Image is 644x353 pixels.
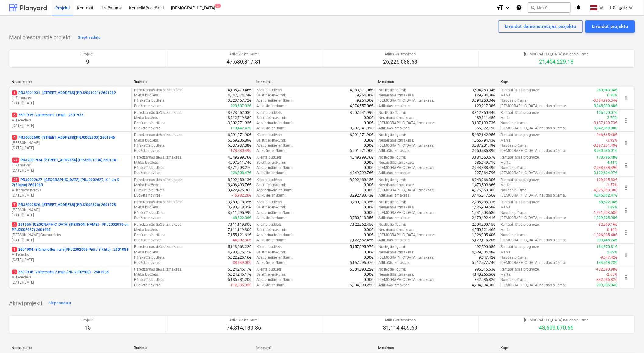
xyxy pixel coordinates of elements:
p: 7,122,562.45€ [350,222,373,227]
div: Budžets [134,80,251,84]
p: Pārskatīts budžets : [134,121,165,126]
p: 7,111,119.30€ [228,227,251,232]
p: 3,871,203.27€ [228,165,251,170]
p: -0.46% [607,227,618,232]
span: more_vert [623,207,630,214]
p: 3,907,941.99€ [350,126,373,131]
div: 25PRJ0002627 -[GEOGRAPHIC_DATA] (PRJ0002627, K-1 un K-2(2.kārta) 2601960A. Kamerdinerovs[DATE]-[D... [12,177,129,198]
p: Marža : [501,93,512,98]
p: Mērķa budžets : [134,115,159,121]
p: L. Zaharāns [12,96,129,101]
p: 3,780,318.35€ [228,205,251,210]
p: [DEMOGRAPHIC_DATA] izmaksas : [378,98,434,103]
p: 927,364.79€ [475,170,496,176]
p: Atlikušās izmaksas [383,52,417,57]
p: Klienta budžets : [256,177,283,183]
p: 4,975,658.30€ [472,188,496,193]
p: -3,137,199.73€ [593,121,618,126]
p: 261965 - [GEOGRAPHIC_DATA] ([PERSON_NAME] - PRJ2002936 un PRJ2002937) 2601965 [12,222,129,232]
span: more_vert [623,251,630,259]
p: 2,285,786.31€ [472,200,496,205]
p: 3,137,199.73€ [472,121,496,126]
span: more_vert [623,117,630,124]
p: Atlikušās izmaksas : [378,148,410,153]
p: Naudas plūsma : [501,210,528,215]
p: -178,730.49€ [230,148,251,153]
p: Pārskatīts budžets : [134,188,165,193]
p: Noslēgtie līgumi : [378,200,406,205]
p: [PERSON_NAME] Grāmatnieks [12,232,129,238]
p: Atlikušie ienākumi : [256,148,287,153]
p: -1.57% [607,183,618,188]
p: 2,604,200.15€ [472,222,496,227]
p: [DEMOGRAPHIC_DATA] naudas plūsma : [501,148,566,153]
span: more_vert [623,229,630,236]
p: 105,670.07€ [597,110,618,115]
p: 68,622.36€ [233,215,251,221]
p: Pārskatīts budžets : [134,210,165,215]
p: 110,447.47€ [231,126,251,131]
p: 47,680,317.81 [227,58,261,65]
p: Naudas plūsma : [501,98,528,103]
p: 0.00€ [364,115,373,121]
p: -32,559.16€ [598,222,618,227]
p: 6,948,966.30€ [472,177,496,183]
p: Saistītie ienākumi : [256,160,286,165]
p: [DATE] - [DATE] [12,193,129,198]
p: Saistītie ienākumi : [256,115,286,121]
p: 3,694,250.34€ [472,98,496,103]
p: 223,607.02€ [231,103,251,109]
p: 0.00€ [364,165,373,170]
p: Paredzamās tiešās izmaksas : [134,177,182,183]
p: Naudas plūsma : [501,143,528,148]
p: 665,072.19€ [475,126,496,131]
p: Saistītie ienākumi : [256,93,286,98]
p: [DATE] - [DATE] [12,145,129,151]
p: 129,217.38€ [475,103,496,109]
p: 4,845,662.47€ [594,193,618,198]
p: 0.00€ [364,138,373,143]
button: Izveidot projektu [585,20,635,33]
div: 62601935 -Valterciems 1.māja - 2601935A. Lebedevs[DATE]-[DATE] [12,113,129,128]
i: keyboard_arrow_down [504,4,511,11]
p: Nesaistītās izmaksas : [378,183,414,188]
p: 2,943,838.49€ [472,165,496,170]
span: 1 [12,247,17,252]
p: 8,406,493.76€ [228,183,251,188]
p: Atlikušie ienākumi : [256,103,287,109]
p: -2,943,838.49€ [593,165,618,170]
p: Noslēgtie līgumi : [378,155,406,160]
span: 3 [12,270,17,274]
p: Marža : [501,227,512,232]
span: 7 [12,202,17,207]
p: A. Lebedevs [12,252,129,257]
p: Mērķa budžets : [134,183,159,188]
p: 6,291,271.90€ [350,148,373,153]
span: 2 [215,4,221,8]
div: Slēpt sadaļu [48,300,71,307]
p: PRJ2001934 - [STREET_ADDRESS] (PRJ2001934) 2601941 [12,158,118,163]
p: Paredzamās tiešās izmaksas : [134,155,182,160]
p: [DEMOGRAPHIC_DATA] naudas plūsma : [501,170,566,176]
span: more_vert [623,274,630,281]
p: -3,684,996.34€ [593,98,618,103]
p: Budžeta novirze : [134,103,161,109]
p: 6,359,206.89€ [228,138,251,143]
p: 3,780,318.35€ [350,215,373,221]
span: more_vert [623,162,630,169]
p: Atlikušās izmaksas : [378,170,410,176]
i: keyboard_arrow_down [598,4,605,11]
p: [PERSON_NAME] [12,208,129,213]
p: 4,083,811.06€ [350,88,373,93]
p: Rentabilitātes prognoze : [501,222,540,227]
p: 3,802,271.92€ [228,121,251,126]
p: 0.00€ [364,210,373,215]
p: -3.92% [607,138,618,143]
p: Mērķa budžets : [134,160,159,165]
p: 1,473,509.66€ [472,183,496,188]
p: 4,049,999.76€ [228,155,251,160]
p: 21,454,229.18 [524,58,589,65]
p: Rentabilitātes prognoze : [501,110,540,115]
p: Atlikušie ienākumi : [256,126,287,131]
p: Nesaistītās izmaksas : [378,138,414,143]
